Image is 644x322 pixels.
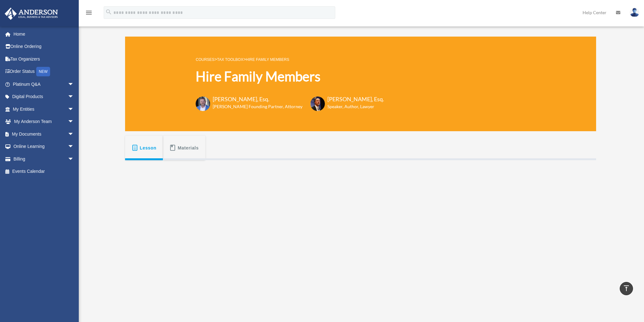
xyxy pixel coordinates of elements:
span: arrow_drop_down [68,128,80,141]
a: Platinum Q&Aarrow_drop_down [4,78,83,91]
h3: [PERSON_NAME], Esq. [327,95,384,103]
a: Tax Organizers [4,53,83,65]
a: vertical_align_top [620,282,633,295]
h1: Hire Family Members [196,67,384,86]
a: Digital Productsarrow_drop_down [4,91,83,103]
h6: Speaker, Author, Lawyer [327,103,376,110]
a: Billingarrow_drop_down [4,153,83,165]
i: vertical_align_top [623,284,630,292]
a: Hire Family Members [246,57,289,62]
a: Online Ordering [4,40,83,53]
h6: [PERSON_NAME] Founding Partner, Attorney [213,103,302,110]
i: search [105,9,112,15]
img: Scott-Estill-Headshot.png [310,97,325,111]
a: menu [85,11,93,16]
span: arrow_drop_down [68,91,80,103]
i: menu [85,9,93,16]
span: arrow_drop_down [68,103,80,116]
a: Tax Toolbox [217,57,243,62]
a: Order StatusNEW [4,65,83,78]
a: My Documentsarrow_drop_down [4,128,83,140]
span: arrow_drop_down [68,78,80,91]
span: Lesson [140,142,157,154]
a: Online Learningarrow_drop_down [4,140,83,153]
span: arrow_drop_down [68,140,80,153]
a: COURSES [196,57,214,62]
img: User Pic [630,8,639,17]
span: arrow_drop_down [68,153,80,166]
span: Materials [178,142,199,154]
a: My Anderson Teamarrow_drop_down [4,115,83,128]
img: Toby-circle-head.png [196,97,210,111]
p: > > [196,56,384,63]
a: Home [4,28,83,40]
a: My Entitiesarrow_drop_down [4,103,83,115]
span: arrow_drop_down [68,115,80,128]
div: NEW [36,67,50,76]
h3: [PERSON_NAME], Esq. [213,95,302,103]
img: Anderson Advisors Platinum Portal [3,8,60,20]
a: Events Calendar [4,165,83,178]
